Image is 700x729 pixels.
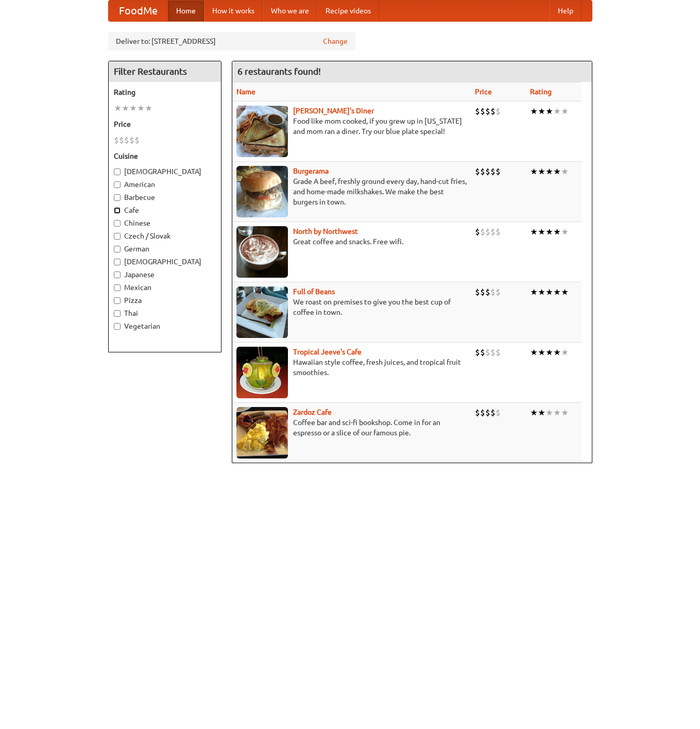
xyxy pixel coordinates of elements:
[114,220,121,227] input: Chinese
[480,347,485,358] li: $
[237,66,321,76] ng-pluralize: 6 restaurants found!
[490,166,496,177] li: $
[475,88,492,96] a: Price
[293,227,358,235] a: North by Northwest
[236,407,288,459] img: zardoz.jpg
[538,226,545,238] li: ★
[538,407,545,418] li: ★
[124,134,129,146] li: $
[109,61,221,82] h4: Filter Restaurants
[490,407,496,418] li: $
[129,103,137,114] li: ★
[538,347,545,358] li: ★
[553,226,561,238] li: ★
[168,1,204,21] a: Home
[475,226,480,238] li: $
[545,166,553,177] li: ★
[545,286,553,298] li: ★
[114,134,119,146] li: $
[561,407,569,418] li: ★
[236,417,467,438] p: Coffee bar and sci-fi bookshop. Come in for an espresso or a slice of our famous pie.
[236,226,288,278] img: north.jpg
[480,407,485,418] li: $
[475,106,480,117] li: $
[530,347,538,358] li: ★
[114,151,216,161] h5: Cuisine
[293,167,329,175] a: Burgerama
[490,286,496,298] li: $
[530,226,538,238] li: ★
[480,106,485,117] li: $
[114,168,121,175] input: [DEMOGRAPHIC_DATA]
[553,286,561,298] li: ★
[114,257,216,267] label: [DEMOGRAPHIC_DATA]
[129,134,134,146] li: $
[545,347,553,358] li: ★
[317,1,379,21] a: Recipe videos
[530,166,538,177] li: ★
[485,166,490,177] li: $
[236,347,288,398] img: jeeves.jpg
[485,407,490,418] li: $
[490,347,496,358] li: $
[553,407,561,418] li: ★
[114,119,216,129] h5: Price
[204,1,263,21] a: How it works
[114,321,216,331] label: Vegetarian
[293,348,362,356] a: Tropical Jeeve's Cafe
[561,286,569,298] li: ★
[114,233,121,240] input: Czech / Slovak
[114,194,121,201] input: Barbecue
[553,347,561,358] li: ★
[538,106,545,117] li: ★
[236,286,288,338] img: beans.jpg
[236,357,467,378] p: Hawaiian style coffee, fresh juices, and tropical fruit smoothies.
[114,166,216,177] label: [DEMOGRAPHIC_DATA]
[236,116,467,137] p: Food like mom cooked, if you grew up in [US_STATE] and mom ran a diner. Try our blue plate special!
[114,179,216,190] label: American
[496,166,501,177] li: $
[114,272,121,278] input: Japanese
[114,295,216,306] label: Pizza
[114,284,121,291] input: Mexican
[323,36,348,46] a: Change
[530,407,538,418] li: ★
[119,134,124,146] li: $
[530,106,538,117] li: ★
[114,87,216,97] h5: Rating
[496,347,501,358] li: $
[480,286,485,298] li: $
[490,226,496,238] li: $
[490,106,496,117] li: $
[114,246,121,252] input: German
[553,106,561,117] li: ★
[553,166,561,177] li: ★
[236,297,467,317] p: We roast on premises to give you the best cup of coffee in town.
[108,32,355,50] div: Deliver to: [STREET_ADDRESS]
[545,226,553,238] li: ★
[236,106,288,157] img: sallys.jpg
[496,106,501,117] li: $
[114,310,121,317] input: Thai
[122,103,129,114] li: ★
[538,166,545,177] li: ★
[114,192,216,202] label: Barbecue
[538,286,545,298] li: ★
[114,308,216,318] label: Thai
[496,226,501,238] li: $
[134,134,140,146] li: $
[530,88,552,96] a: Rating
[114,259,121,265] input: [DEMOGRAPHIC_DATA]
[293,107,374,115] a: [PERSON_NAME]'s Diner
[236,176,467,207] p: Grade A beef, freshly ground every day, hand-cut fries, and home-made milkshakes. We make the bes...
[475,166,480,177] li: $
[561,106,569,117] li: ★
[485,347,490,358] li: $
[561,226,569,238] li: ★
[485,106,490,117] li: $
[475,347,480,358] li: $
[293,408,332,416] a: Zardoz Cafe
